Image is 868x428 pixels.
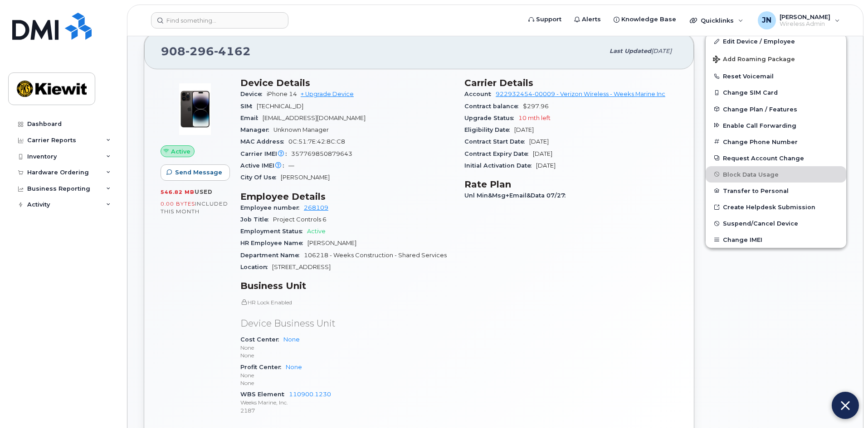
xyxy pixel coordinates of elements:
a: + Upgrade Device [301,91,354,97]
button: Enable Call Forwarding [706,117,846,134]
span: Profit Center [240,364,286,370]
button: Change Phone Number [706,134,846,150]
span: Upgrade Status [464,115,518,121]
span: Job Title [240,216,273,223]
span: [PERSON_NAME] [780,13,830,20]
span: Active [307,228,326,235]
span: Location [240,264,272,270]
span: Device [240,91,267,97]
span: [TECHNICAL_ID] [257,103,303,110]
span: 0C:51:7E:42:8C:C8 [288,138,345,145]
span: 0.00 Bytes [161,201,195,207]
iframe: Five9 LiveChat [682,152,863,423]
span: Manager [240,126,273,133]
span: Contract Start Date [464,138,529,145]
span: 4162 [214,44,251,58]
span: Unl Min&Msg+Email&Data 07/27 [464,192,570,199]
span: [PERSON_NAME] [307,240,356,246]
span: 296 [185,44,214,58]
span: $297.96 [523,103,549,110]
span: Last updated [610,48,651,54]
span: Enable Call Forwarding [723,122,796,129]
button: Change Plan / Features [706,101,846,117]
a: 922932454-00009 - Verizon Wireless - Weeks Marine Inc [496,91,665,97]
a: Edit Device / Employee [706,33,846,49]
button: Change SIM Card [706,84,846,101]
span: Wireless Admin [780,20,830,28]
span: [DATE] [651,48,672,54]
a: Alerts [568,10,607,29]
span: iPhone 14 [267,91,297,97]
span: Eligibility Date [464,126,514,133]
span: [STREET_ADDRESS] [272,264,331,270]
p: None [240,371,454,379]
span: [DATE] [529,138,549,145]
a: Support [522,10,568,29]
button: Request Account Change [706,150,846,166]
span: Employment Status [240,228,307,235]
p: None [240,344,454,351]
a: 110900.1230 [289,391,331,398]
span: Alerts [582,15,601,24]
span: Contract Expiry Date [464,150,533,157]
span: [DATE] [536,162,556,169]
span: Account [464,91,496,97]
span: 908 [161,44,251,58]
span: Contract balance [464,103,523,110]
span: Active IMEI [240,162,288,169]
span: Initial Activation Date [464,162,536,169]
span: Change Plan / Features [723,106,797,112]
p: 2187 [240,407,454,414]
span: [DATE] [514,126,534,133]
span: Email [240,115,263,121]
span: MAC Address [240,138,288,145]
span: City Of Use [240,174,281,181]
span: Carrier IMEI [240,150,291,157]
span: Department Name [240,252,304,259]
span: [PERSON_NAME] [281,174,330,181]
img: image20231002-3703462-njx0qo.jpeg [168,82,222,136]
span: SIM [240,103,257,110]
a: 268109 [304,204,328,211]
span: Send Message [175,168,222,177]
p: HR Lock Enabled [240,298,454,306]
span: [DATE] [533,150,552,157]
span: — [288,162,294,169]
p: Weeks Marine, Inc. [240,399,454,406]
a: None [283,336,300,343]
span: Add Roaming Package [713,56,795,64]
span: Employee number [240,204,304,211]
div: Jean NDri [751,11,846,29]
span: used [195,188,213,195]
span: [EMAIL_ADDRESS][DOMAIN_NAME] [263,115,366,121]
span: Support [536,15,561,24]
p: Device Business Unit [240,317,454,330]
button: Add Roaming Package [706,49,846,68]
span: 10 mth left [518,115,551,121]
h3: Business Unit [240,280,454,291]
span: Unknown Manager [273,126,329,133]
span: JN [762,15,771,26]
h3: Employee Details [240,191,454,202]
div: Quicklinks [683,11,750,29]
span: Cost Center [240,336,283,343]
h3: Rate Plan [464,179,678,190]
a: None [286,364,302,370]
p: None [240,351,454,359]
span: Active [171,147,190,156]
h3: Device Details [240,77,454,88]
span: Quicklinks [701,17,734,24]
img: Close chat [841,398,850,413]
button: Send Message [161,164,230,181]
span: HR Employee Name [240,240,307,246]
span: 106218 - Weeks Construction - Shared Services [304,252,447,259]
span: 357769850879643 [291,150,352,157]
a: Knowledge Base [607,10,683,29]
span: WBS Element [240,391,289,398]
span: Project Controls 6 [273,216,327,223]
span: 546.82 MB [161,189,195,195]
h3: Carrier Details [464,77,678,88]
span: Knowledge Base [621,15,676,24]
input: Find something... [151,12,288,29]
button: Reset Voicemail [706,68,846,84]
